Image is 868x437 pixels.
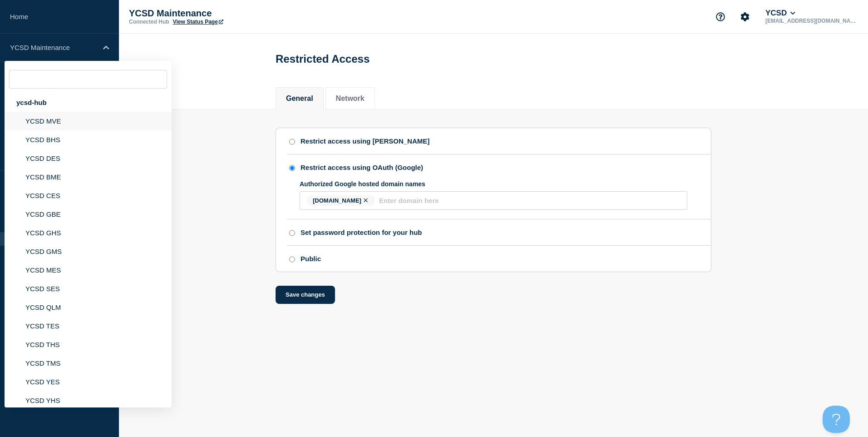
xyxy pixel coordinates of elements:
[5,168,172,186] li: YCSD BME
[336,94,365,103] button: Network
[735,7,755,26] button: Account settings
[301,255,321,263] div: Public
[129,19,169,25] p: Connected Hub
[5,93,172,112] div: ycsd-hub
[313,197,361,204] span: [DOMAIN_NAME]
[5,242,172,261] li: YCSD GMS
[764,18,858,24] p: [EMAIL_ADDRESS][DOMAIN_NAME]
[5,354,172,372] li: YCSD TMS
[5,149,172,168] li: YCSD DES
[173,19,223,25] a: View Status Page
[379,197,681,204] input: Enter domain here
[276,53,370,65] h1: Restricted Access
[289,230,295,236] input: Set password protection for your hub
[711,7,730,26] button: Support
[5,261,172,279] li: YCSD MES
[286,94,313,103] button: General
[5,317,172,335] li: YCSD TES
[301,164,423,171] div: Restrict access using OAuth (Google)
[287,128,711,272] ul: access restriction method
[5,130,172,149] li: YCSD BHS
[5,112,172,130] li: YCSD MVE
[301,228,422,236] div: Set password protection for your hub
[5,186,172,205] li: YCSD CES
[5,372,172,391] li: YCSD YES
[5,205,172,223] li: YCSD GBE
[276,286,335,304] button: Save changes
[5,335,172,354] li: YCSD THS
[5,223,172,242] li: YCSD GHS
[10,44,97,51] p: YCSD Maintenance
[764,9,797,18] button: YCSD
[5,391,172,410] li: YCSD YHS
[823,406,850,433] iframe: Help Scout Beacon - Open
[289,256,295,263] input: Public
[289,165,295,171] input: Restrict access using OAuth (Google)
[5,279,172,298] li: YCSD SES
[300,180,687,188] p: Authorized Google hosted domain names
[289,139,295,145] input: Restrict access using SAML
[301,137,429,145] div: Restrict access using [PERSON_NAME]
[129,8,311,19] p: YCSD Maintenance
[5,298,172,317] li: YCSD QLM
